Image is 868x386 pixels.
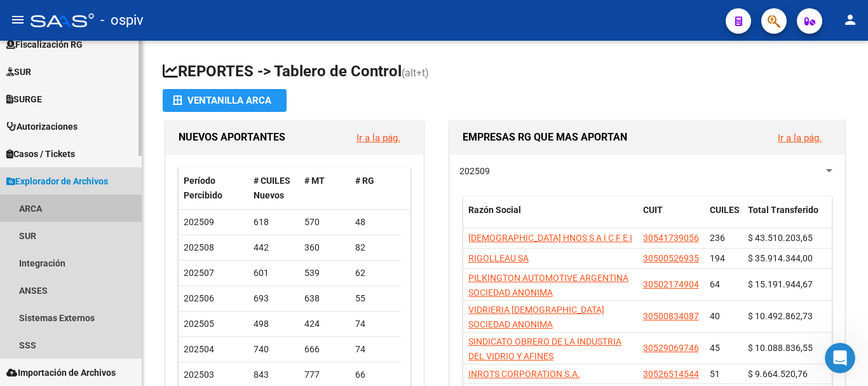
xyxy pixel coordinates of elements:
span: $ 15.191.944,67 [748,279,813,289]
datatable-header-cell: # RG [350,167,401,209]
span: $ 10.088.836,55 [748,343,813,353]
a: Ir a la pág. [356,132,400,144]
div: 62 [355,266,396,280]
span: PILKINGTON AUTOMOTIVE ARGENTINA SOCIEDAD ANONIMA [468,273,628,298]
div: 666 [304,342,345,357]
h1: REPORTES -> Tablero de Control [163,61,848,83]
span: NUEVOS APORTANTES [179,131,285,143]
span: 30526514544 [643,369,699,379]
span: Importación de Archivos [6,366,116,380]
iframe: Intercom live chat [825,343,855,373]
span: Explorador de Archivos [6,174,108,188]
span: $ 9.664.520,76 [748,369,808,379]
span: 202509 [184,217,214,227]
div: 693 [254,291,294,306]
span: CUILES [710,205,740,215]
datatable-header-cell: Razón Social [463,196,638,238]
span: 202509 [459,166,490,176]
span: 202503 [184,369,214,380]
span: # RG [355,176,374,186]
div: 82 [355,240,396,255]
datatable-header-cell: CUILES [705,196,743,238]
div: 539 [304,266,345,280]
span: # MT [304,176,325,186]
div: 360 [304,240,345,255]
span: SURGE [6,92,42,106]
div: Ventanilla ARCA [173,89,276,112]
span: 51 [710,369,720,379]
span: $ 10.492.862,73 [748,311,813,321]
span: Fiscalización RG [6,38,83,52]
span: 45 [710,343,720,353]
mat-icon: person [843,12,858,27]
span: $ 43.510.203,65 [748,233,813,243]
div: 74 [355,317,396,331]
span: 30500526935 [643,253,699,263]
div: 442 [254,240,294,255]
button: Ir a la pág. [768,126,832,149]
span: RIGOLLEAU SA [468,253,529,263]
div: 618 [254,215,294,230]
div: 843 [254,368,294,382]
span: # CUILES Nuevos [254,176,290,200]
span: SINDICATO OBRERO DE LA INDUSTRIA DEL VIDRIO Y AFINES [468,336,621,361]
span: [DEMOGRAPHIC_DATA] HNOS S A I C F E I [468,233,632,243]
datatable-header-cell: # MT [299,167,350,209]
span: Autorizaciones [6,120,78,134]
span: 202508 [184,242,214,252]
div: 777 [304,368,345,382]
span: 202507 [184,268,214,278]
span: 194 [710,253,725,263]
div: 570 [304,215,345,230]
span: 30541739056 [643,233,699,243]
div: 66 [355,368,396,382]
datatable-header-cell: CUIT [638,196,705,238]
span: SUR [6,65,31,79]
div: 74 [355,342,396,357]
datatable-header-cell: Total Transferido [743,196,832,238]
div: 55 [355,291,396,306]
span: 30529069746 [643,343,699,353]
span: 202504 [184,344,214,354]
span: Total Transferido [748,205,818,215]
span: Casos / Tickets [6,147,75,161]
button: Ventanilla ARCA [163,89,287,112]
span: 202506 [184,293,214,303]
span: - ospiv [100,6,144,34]
span: (alt+t) [402,67,429,79]
span: $ 35.914.344,00 [748,253,813,263]
span: CUIT [643,205,663,215]
span: Período Percibido [184,176,222,200]
span: VIDRIERIA [DEMOGRAPHIC_DATA] SOCIEDAD ANONIMA [468,305,604,329]
mat-icon: menu [10,12,25,27]
datatable-header-cell: # CUILES Nuevos [248,167,299,209]
span: INROTS CORPORATION S.A. [468,369,580,379]
datatable-header-cell: Período Percibido [179,167,248,209]
div: 740 [254,342,294,357]
span: 30502174904 [643,279,699,289]
span: EMPRESAS RG QUE MAS APORTAN [463,131,627,143]
div: 424 [304,317,345,331]
span: 202505 [184,319,214,329]
div: 601 [254,266,294,280]
div: 638 [304,291,345,306]
div: 498 [254,317,294,331]
span: 64 [710,279,720,289]
a: Ir a la pág. [778,132,822,144]
span: Razón Social [468,205,521,215]
span: 40 [710,311,720,321]
span: 236 [710,233,725,243]
button: Ir a la pág. [346,126,410,149]
span: 30500834087 [643,311,699,321]
div: 48 [355,215,396,230]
